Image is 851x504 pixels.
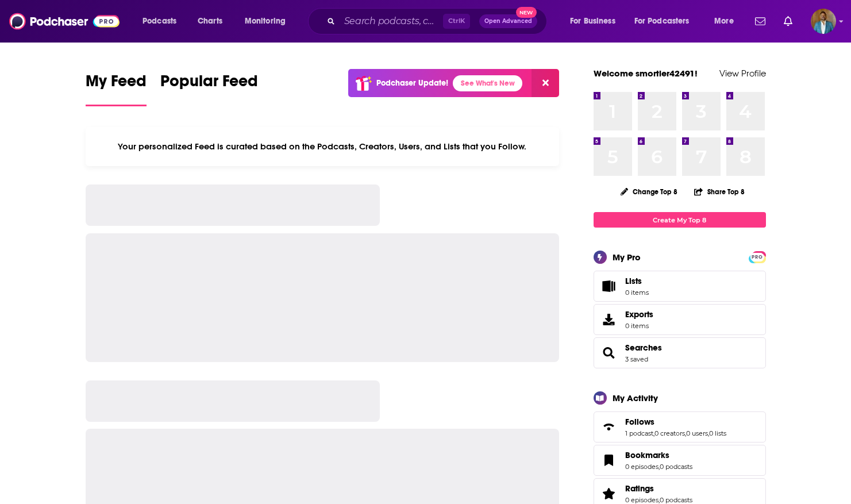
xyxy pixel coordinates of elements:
[625,276,642,286] span: Lists
[594,411,766,443] span: Follows
[562,12,630,30] button: open menu
[625,429,653,437] a: 1 podcast
[625,276,649,286] span: Lists
[598,419,621,435] a: Follows
[614,184,685,199] button: Change Top 8
[134,12,191,30] button: open menu
[594,68,698,79] a: Welcome smortier42491!
[9,10,120,32] img: Podchaser - Follow, Share and Rate Podcasts
[598,486,621,502] a: Ratings
[198,13,222,29] span: Charts
[654,429,685,437] a: 0 creators
[625,496,659,504] a: 0 episodes
[634,13,690,29] span: For Podcasters
[625,417,726,427] a: Follows
[659,463,660,471] span: ,
[516,7,537,18] span: New
[598,278,621,294] span: Lists
[714,13,734,29] span: More
[685,429,686,437] span: ,
[86,71,147,98] span: My Feed
[625,483,692,494] a: Ratings
[160,71,258,106] a: Popular Feed
[625,450,669,460] span: Bookmarks
[594,445,766,476] span: Bookmarks
[811,9,836,34] button: Show profile menu
[86,71,147,106] a: My Feed
[484,18,532,24] span: Open Advanced
[594,337,766,368] span: Searches
[190,12,229,30] a: Charts
[594,212,766,228] a: Create My Top 8
[613,252,641,263] div: My Pro
[479,14,537,28] button: Open AdvancedNew
[625,417,654,427] span: Follows
[594,304,766,335] a: Exports
[625,450,692,460] a: Bookmarks
[779,11,797,31] a: Show notifications dropdown
[625,343,662,353] a: Searches
[708,429,709,437] span: ,
[625,355,648,363] a: 3 saved
[570,13,615,29] span: For Business
[811,9,836,34] span: Logged in as smortier42491
[625,309,653,320] span: Exports
[625,288,649,297] span: 0 items
[660,463,692,471] a: 0 podcasts
[237,12,301,30] button: open menu
[694,180,745,203] button: Share Top 8
[598,452,621,468] a: Bookmarks
[453,75,522,91] a: See What's New
[750,252,764,261] a: PRO
[627,12,706,30] button: open menu
[376,78,448,88] p: Podchaser Update!
[709,429,726,437] a: 0 lists
[160,71,258,98] span: Popular Feed
[659,496,660,504] span: ,
[340,12,443,30] input: Search podcasts, credits, & more...
[598,311,621,328] span: Exports
[719,68,766,79] a: View Profile
[660,496,692,504] a: 0 podcasts
[750,253,764,261] span: PRO
[594,271,766,302] a: Lists
[245,13,286,29] span: Monitoring
[625,463,659,471] a: 0 episodes
[686,429,708,437] a: 0 users
[443,14,470,29] span: Ctrl K
[811,9,836,34] img: User Profile
[653,429,654,437] span: ,
[625,483,654,494] span: Ratings
[625,322,653,330] span: 0 items
[598,345,621,361] a: Searches
[86,127,560,166] div: Your personalized Feed is curated based on the Podcasts, Creators, Users, and Lists that you Follow.
[613,393,658,403] div: My Activity
[319,8,558,34] div: Search podcasts, credits, & more...
[143,13,176,29] span: Podcasts
[706,12,748,30] button: open menu
[750,11,770,31] a: Show notifications dropdown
